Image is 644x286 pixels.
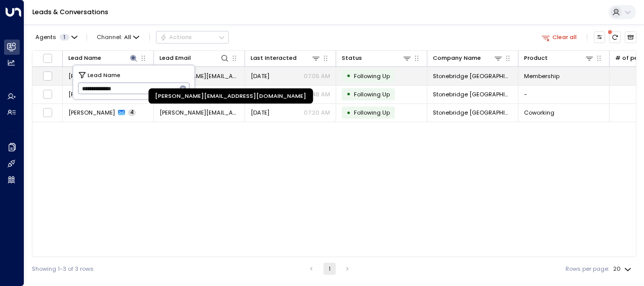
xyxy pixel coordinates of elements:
span: There are new threads available. Refresh the grid to view the latest updates. [609,31,621,43]
div: Lead Email [159,53,191,63]
nav: pagination navigation [305,263,354,275]
div: Lead Name [68,53,138,63]
span: Channel: [94,31,143,43]
button: Customize [594,31,606,43]
button: Channel:All [94,31,143,43]
span: Toggle select row [43,89,53,99]
span: Aug 13, 2025 [251,109,269,117]
td: - [518,86,610,103]
div: Last Interacted [251,53,320,63]
div: Company Name [433,53,503,63]
p: 07:05 AM [304,72,330,80]
span: Toggle select all [43,53,53,63]
p: 07:20 AM [304,109,330,117]
div: Button group with a nested menu [156,31,229,43]
div: Status [342,53,412,63]
span: Following Up [354,90,390,98]
div: Lead Email [159,53,229,63]
span: Coworking [524,109,554,117]
span: Aug 29, 2025 [251,72,269,80]
span: marshall@stonebridge.uk.com [159,109,239,117]
div: • [346,69,351,83]
div: Actions [160,33,192,41]
button: Archived Leads [625,31,636,43]
button: Agents1 [32,31,80,43]
span: Following Up [354,72,390,80]
span: Stonebridge UK [433,109,512,117]
div: Product [524,53,594,63]
div: 20 [613,263,633,275]
span: Following Up [354,109,390,117]
span: Lead Name [88,70,120,79]
span: Membership [524,72,559,80]
label: Rows per page: [566,265,609,273]
div: Product [524,53,548,63]
p: 05:48 AM [303,90,330,98]
a: Leads & Conversations [32,8,108,16]
div: Status [342,53,362,63]
div: Showing 1-3 of 3 rows [32,265,94,273]
span: marshall@stonebridge.uk.com [159,72,239,80]
span: James Marshall [68,90,115,98]
span: Stonebridge UK [433,72,512,80]
span: 1 [60,34,69,41]
button: Actions [156,31,229,43]
button: page 1 [324,263,336,275]
span: Toggle select row [43,108,53,118]
div: Company Name [433,53,481,63]
span: James Marshall [68,72,115,80]
div: Lead Name [68,53,101,63]
button: Clear all [538,31,580,43]
span: 4 [128,109,136,116]
div: [PERSON_NAME][EMAIL_ADDRESS][DOMAIN_NAME] [148,89,313,104]
span: Stonebridge UK [433,90,512,98]
div: • [346,106,351,120]
span: Agents [35,34,56,40]
div: • [346,87,351,101]
div: Last Interacted [251,53,297,63]
span: James Marshall [68,109,115,117]
span: Toggle select row [43,71,53,81]
span: All [124,34,131,41]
